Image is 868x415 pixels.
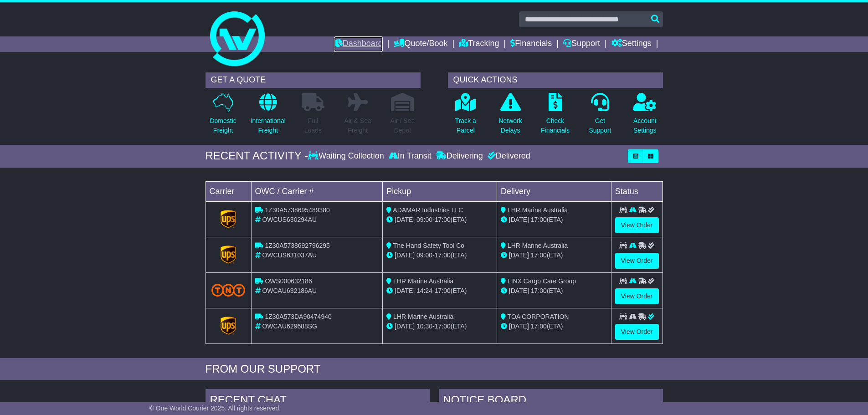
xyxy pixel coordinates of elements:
[383,181,497,201] td: Pickup
[262,216,317,223] span: OWCUS630294AU
[563,36,600,52] a: Support
[588,92,611,140] a: GetSupport
[633,92,657,140] a: AccountSettings
[589,116,611,135] p: Get Support
[501,322,607,331] div: (ETA)
[302,116,324,135] p: Full Loads
[615,253,659,269] a: View Order
[508,277,576,285] span: LINX Cargo Care Group
[221,246,236,264] img: GetCarrierServiceLogo
[498,116,522,135] p: Network Delays
[501,251,607,260] div: (ETA)
[435,251,451,259] span: 17:00
[633,116,657,135] p: Account Settings
[386,151,434,161] div: In Transit
[265,242,329,249] span: 1Z30A5738692796295
[540,92,570,140] a: CheckFinancials
[386,215,493,225] div: - (ETA)
[205,363,663,376] div: FROM OUR SUPPORT
[611,36,652,52] a: Settings
[531,216,547,223] span: 17:00
[205,72,421,88] div: GET A QUOTE
[501,286,607,296] div: (ETA)
[205,149,308,163] div: RECENT ACTIVITY -
[498,92,522,140] a: NetworkDelays
[509,251,529,259] span: [DATE]
[508,313,569,320] span: TOA CORPORATION
[250,92,286,140] a: InternationalFreight
[251,116,286,135] p: International Freight
[416,323,432,330] span: 10:30
[455,116,476,135] p: Track a Parcel
[501,215,607,225] div: (ETA)
[509,287,529,294] span: [DATE]
[334,36,383,52] a: Dashboard
[395,287,415,294] span: [DATE]
[508,206,568,214] span: LHR Marine Australia
[485,151,530,161] div: Delivered
[439,389,663,414] div: NOTICE BOARD
[221,210,236,228] img: GetCarrierServiceLogo
[386,322,493,331] div: - (ETA)
[262,251,317,259] span: OWCUS631037AU
[344,116,371,135] p: Air & Sea Freight
[510,36,552,52] a: Financials
[211,284,246,296] img: TNT_Domestic.png
[541,116,570,135] p: Check Financials
[509,216,529,223] span: [DATE]
[265,313,331,320] span: 1Z30A573DA90474940
[508,242,568,249] span: LHR Marine Australia
[308,151,386,161] div: Waiting Collection
[416,251,432,259] span: 09:00
[455,92,477,140] a: Track aParcel
[448,72,663,88] div: QUICK ACTIONS
[205,389,430,414] div: RECENT CHAT
[221,317,236,335] img: GetCarrierServiceLogo
[395,251,415,259] span: [DATE]
[416,287,432,294] span: 14:24
[393,242,464,249] span: The Hand Safety Tool Co
[386,251,493,260] div: - (ETA)
[435,323,451,330] span: 17:00
[251,181,383,201] td: OWC / Carrier #
[262,287,317,294] span: OWCAU632186AU
[435,216,451,223] span: 17:00
[435,287,451,294] span: 17:00
[386,286,493,296] div: - (ETA)
[395,216,415,223] span: [DATE]
[531,287,547,294] span: 17:00
[209,92,236,140] a: DomesticFreight
[265,277,312,285] span: OWS000632186
[205,181,251,201] td: Carrier
[390,116,415,135] p: Air / Sea Depot
[459,36,499,52] a: Tracking
[395,323,415,330] span: [DATE]
[149,405,281,412] span: © One World Courier 2025. All rights reserved.
[394,36,447,52] a: Quote/Book
[531,323,547,330] span: 17:00
[497,181,611,201] td: Delivery
[615,217,659,233] a: View Order
[615,288,659,304] a: View Order
[611,181,663,201] td: Status
[393,313,453,320] span: LHR Marine Australia
[416,216,432,223] span: 09:00
[210,116,236,135] p: Domestic Freight
[531,251,547,259] span: 17:00
[509,323,529,330] span: [DATE]
[393,277,453,285] span: LHR Marine Australia
[434,151,485,161] div: Delivering
[393,206,463,214] span: ADAMAR Industries LLC
[615,324,659,340] a: View Order
[265,206,329,214] span: 1Z30A5738695489380
[262,323,317,330] span: OWCAU629688SG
